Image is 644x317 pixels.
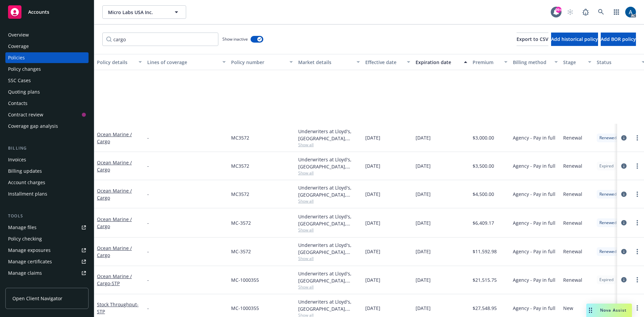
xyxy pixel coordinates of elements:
span: Agency - Pay in full [513,219,555,226]
span: - [147,219,149,226]
span: - [147,134,149,141]
div: Manage claims [8,268,42,278]
div: Installment plans [8,189,47,199]
a: Contract review [5,109,89,120]
button: Lines of coverage [145,54,228,70]
span: [DATE] [416,305,431,312]
span: MC3572 [231,191,249,198]
a: more [633,190,641,198]
span: Show all [298,256,360,261]
span: [DATE] [416,276,431,283]
span: [DATE] [365,134,380,141]
a: Coverage gap analysis [5,121,89,131]
a: Installment plans [5,189,89,199]
span: Renewal [563,134,582,141]
a: Contacts [5,98,89,109]
a: circleInformation [620,276,628,284]
span: MC3572 [231,162,249,169]
span: Renewal [563,191,582,198]
span: $11,592.98 [473,248,497,255]
span: Show all [298,284,360,290]
a: Ocean Marine / Cargo [97,245,132,258]
span: Add historical policy [551,36,598,42]
div: Invoices [8,154,26,165]
div: Overview [8,30,29,40]
div: Policy details [97,59,135,66]
span: [DATE] [416,134,431,141]
div: Manage certificates [8,256,52,267]
span: Add BOR policy [601,36,636,42]
a: Stock Throughput [97,301,139,315]
div: Policy changes [8,64,41,74]
span: Show all [298,142,360,148]
div: Contract review [8,109,43,120]
span: Renewal [563,162,582,169]
span: Renewed [599,135,616,141]
div: Billing [5,145,89,152]
span: Expired [599,277,613,283]
a: Switch app [610,5,623,19]
button: Nova Assist [586,304,632,317]
span: - [147,276,149,283]
div: Effective date [365,59,403,66]
span: New [563,305,573,312]
div: Manage BORs [8,279,40,290]
a: more [633,219,641,227]
span: MC-3572 [231,219,251,226]
a: Start snowing [563,5,577,19]
a: circleInformation [620,219,628,227]
a: Account charges [5,177,89,188]
a: Ocean Marine / Cargo [97,188,132,201]
div: Contacts [8,98,28,109]
span: Expired [599,163,613,169]
img: photo [625,7,636,17]
span: [DATE] [365,162,380,169]
span: Show all [298,227,360,233]
button: Stage [560,54,594,70]
span: Agency - Pay in full [513,305,555,312]
a: Policy checking [5,233,89,244]
span: $3,500.00 [473,162,494,169]
div: Expiration date [416,59,460,66]
span: $21,515.75 [473,276,497,283]
div: 99+ [555,7,561,13]
a: Ocean Marine / Cargo [97,273,132,286]
a: Ocean Marine / Cargo [97,131,132,145]
button: Expiration date [413,54,470,70]
div: Tools [5,213,89,219]
a: Quoting plans [5,87,89,97]
button: Billing method [510,54,560,70]
span: Agency - Pay in full [513,276,555,283]
a: Search [594,5,608,19]
span: [DATE] [365,248,380,255]
span: [DATE] [365,219,380,226]
a: Manage certificates [5,256,89,267]
span: MC-3572 [231,248,251,255]
a: more [633,162,641,170]
div: Policy checking [8,233,42,244]
span: $3,000.00 [473,134,494,141]
span: [DATE] [365,276,380,283]
button: Add BOR policy [601,33,636,46]
a: Billing updates [5,166,89,176]
a: circleInformation [620,162,628,170]
span: [DATE] [416,248,431,255]
a: Report a Bug [579,5,592,19]
span: Show all [298,170,360,176]
span: $6,409.17 [473,219,494,226]
a: SSC Cases [5,75,89,86]
a: Manage BORs [5,279,89,290]
a: circleInformation [620,134,628,142]
div: Market details [298,59,353,66]
span: [DATE] [416,162,431,169]
a: circleInformation [620,190,628,198]
div: Quoting plans [8,87,40,97]
span: - [147,162,149,169]
span: - STP [97,301,139,315]
span: $27,548.95 [473,305,497,312]
a: more [633,276,641,284]
div: Lines of coverage [147,59,218,66]
span: Renewal [563,219,582,226]
a: Invoices [5,154,89,165]
a: Manage exposures [5,245,89,256]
